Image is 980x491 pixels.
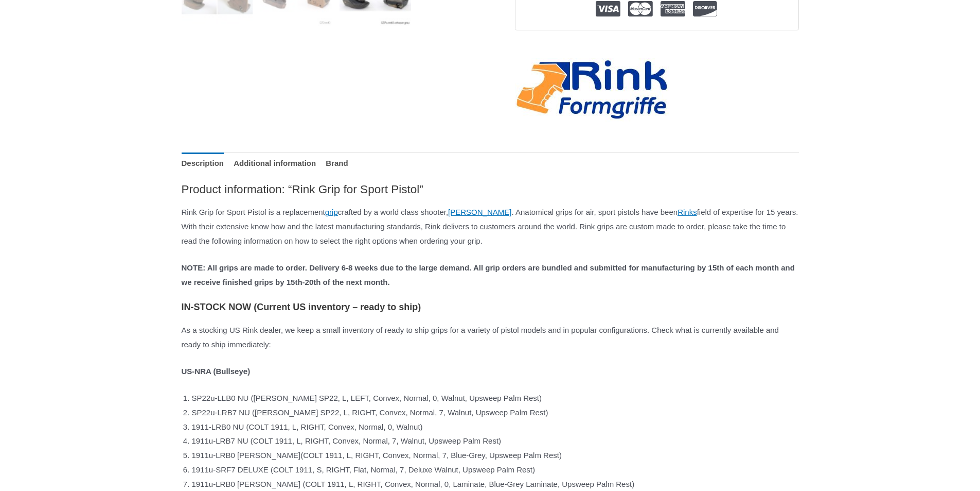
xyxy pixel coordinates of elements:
[515,38,799,50] iframe: Customer reviews powered by Trustpilot
[234,153,316,175] a: Additional information
[515,58,669,122] a: Rink-Formgriffe
[182,205,799,248] p: Rink Grip for Sport Pistol is a replacement crafted by a world class shooter, . Anatomical grips ...
[192,463,799,477] li: 1911u-SRF7 DELUXE (COLT 1911, S, RIGHT, Flat, Normal, 7, Deluxe Walnut, Upsweep Palm Rest)
[326,153,348,175] a: Brand
[325,208,338,216] a: grip
[182,302,421,312] strong: IN-STOCK NOW (Current US inventory – ready to ship)
[182,263,795,286] strong: NOTE: All grips are made to order. Delivery 6-8 weeks due to the large demand. All grip orders ar...
[448,208,511,216] a: [PERSON_NAME]
[192,405,799,420] li: SP22u-LRB7 NU ([PERSON_NAME] SP22, L, RIGHT, Convex, Normal, 7, Walnut, Upsweep Palm Rest)
[192,391,799,405] li: SP22u-LLB0 NU ([PERSON_NAME] SP22, L, LEFT, Convex, Normal, 0, Walnut, Upsweep Palm Rest)
[182,182,799,197] h2: Product information: “Rink Grip for Sport Pistol”
[192,420,799,434] li: 1911-LRB0 NU (COLT 1911, L, RIGHT, Convex, Normal, 0, Walnut)
[678,208,697,216] a: Rinks
[192,448,799,463] li: 1911u-LRB0 [PERSON_NAME](COLT 1911, L, RIGHT, Convex, Normal, 7, Blue-Grey, Upsweep Palm Rest)
[192,434,799,448] li: 1911u-LRB7 NU (COLT 1911, L, RIGHT, Convex, Normal, 7, Walnut, Upsweep Palm Rest)
[182,153,224,175] a: Description
[182,367,251,376] strong: US-NRA (Bullseye)
[182,323,799,352] p: As a stocking US Rink dealer, we keep a small inventory of ready to ship grips for a variety of p...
